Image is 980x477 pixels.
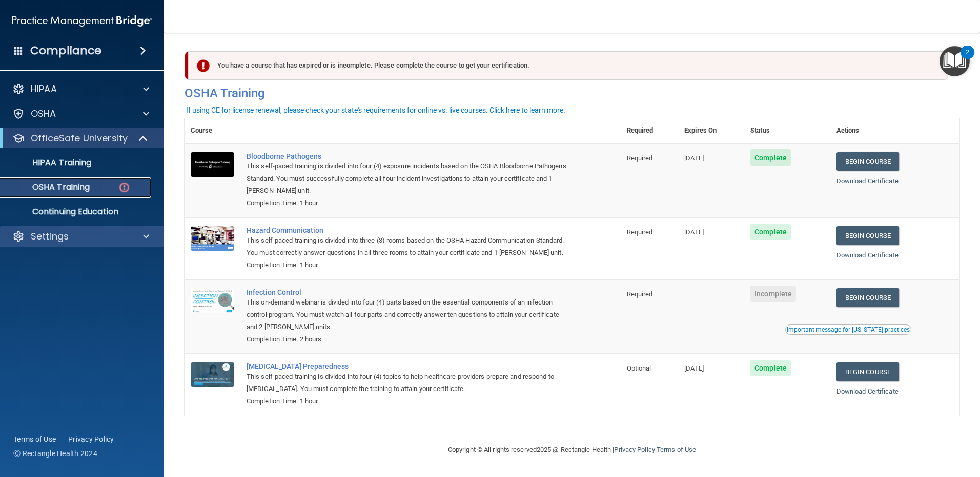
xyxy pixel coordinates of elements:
div: Completion Time: 2 hours [247,333,569,345]
span: Complete [750,224,791,240]
a: Download Certificate [836,251,899,259]
p: OSHA [31,107,56,120]
div: Completion Time: 1 hour [247,259,569,271]
a: Hazard Communication [247,226,569,234]
div: This self-paced training is divided into three (3) rooms based on the OSHA Hazard Communication S... [247,234,569,259]
a: [MEDICAL_DATA] Preparedness [247,362,569,371]
div: 2 [966,52,969,66]
p: Settings [31,230,69,243]
a: Download Certificate [836,387,899,395]
span: Complete [750,360,791,376]
th: Course [185,118,240,143]
a: Infection Control [247,288,569,296]
span: Incomplete [750,286,796,302]
a: Begin Course [836,362,899,381]
a: HIPAA [12,83,149,95]
div: This self-paced training is divided into four (4) exposure incidents based on the OSHA Bloodborne... [247,160,569,197]
span: [DATE] [684,154,704,162]
div: This on-demand webinar is divided into four (4) parts based on the essential components of an inf... [247,296,569,333]
div: You have a course that has expired or is incomplete. Please complete the course to get your certi... [189,51,948,80]
img: danger-circle.6113f641.png [118,181,131,194]
button: Read this if you are a dental practitioner in the state of CA [785,324,911,335]
div: Important message for [US_STATE] practices [787,327,910,333]
a: Begin Course [836,152,899,171]
a: OfficeSafe University [12,132,149,144]
img: PMB logo [12,11,152,31]
a: Terms of Use [13,434,56,444]
a: Terms of Use [657,446,696,453]
span: Complete [750,149,791,166]
p: HIPAA Training [7,158,91,168]
a: OSHA [12,107,149,120]
a: Settings [12,230,149,243]
button: If using CE for license renewal, please check your state's requirements for online vs. live cours... [185,105,567,115]
th: Status [744,118,830,143]
th: Required [621,118,678,143]
div: Completion Time: 1 hour [247,197,569,209]
span: Ⓒ Rectangle Health 2024 [13,448,97,459]
a: Download Certificate [836,177,899,185]
div: If using CE for license renewal, please check your state's requirements for online vs. live cours... [186,106,565,114]
th: Expires On [678,118,744,143]
p: HIPAA [31,83,57,95]
div: This self-paced training is divided into four (4) topics to help healthcare providers prepare and... [247,371,569,395]
h4: Compliance [30,44,101,58]
p: OfficeSafe University [31,132,128,144]
p: Continuing Education [7,207,147,217]
span: Required [627,228,653,236]
span: [DATE] [684,364,704,372]
span: Required [627,154,653,162]
a: Begin Course [836,226,899,245]
span: Optional [627,364,651,372]
button: Open Resource Center, 2 new notifications [940,46,970,76]
th: Actions [830,118,959,143]
a: Privacy Policy [68,434,114,444]
h4: OSHA Training [185,86,959,100]
span: Required [627,290,653,298]
a: Bloodborne Pathogens [247,152,569,160]
a: Privacy Policy [614,446,655,453]
img: exclamation-circle-solid-danger.72ef9ffc.png [197,59,210,72]
div: Completion Time: 1 hour [247,395,569,407]
a: Begin Course [836,288,899,307]
p: OSHA Training [7,182,90,192]
div: Copyright © All rights reserved 2025 @ Rectangle Health | | [385,433,759,466]
span: [DATE] [684,228,704,236]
